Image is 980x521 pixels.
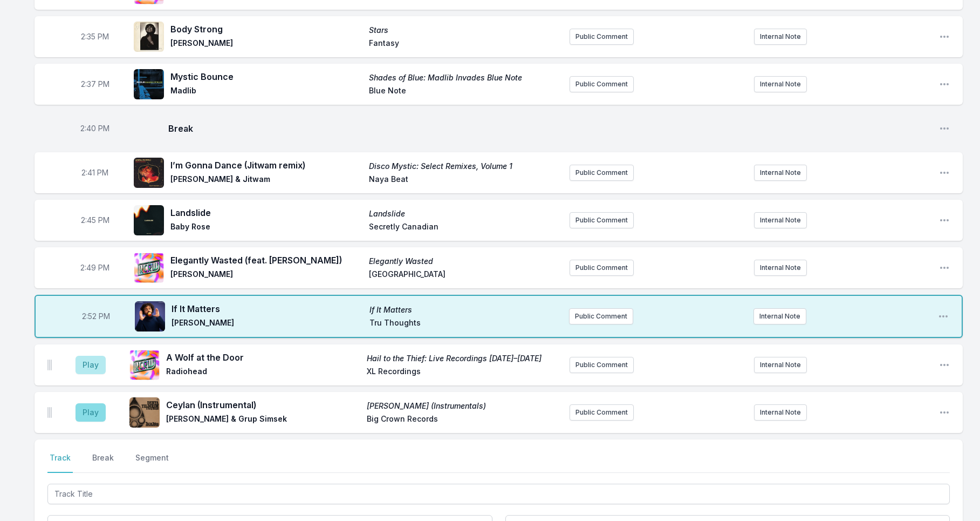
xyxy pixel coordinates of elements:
[134,69,164,99] img: Shades of Blue: Madlib Invades Blue Note
[134,158,164,188] img: Disco Mystic: Select Remixes, Volume 1
[47,484,950,504] input: Track Title
[939,262,950,273] button: Open playlist item options
[369,161,561,172] span: Disco Mystic: Select Remixes, Volume 1
[570,260,634,276] button: Public Comment
[168,122,930,135] span: Break
[938,311,949,322] button: Open playlist item options
[170,254,362,267] span: Elegantly Wasted (feat. [PERSON_NAME])
[369,85,561,98] span: Blue Note
[81,215,109,226] span: Timestamp
[166,351,360,364] span: A Wolf at the Door
[166,398,360,411] span: Ceylan (Instrumental)
[170,38,362,51] span: [PERSON_NAME]
[570,29,634,45] button: Public Comment
[172,302,363,315] span: If It Matters
[166,414,360,427] span: [PERSON_NAME] & Grup Simsek
[170,85,362,98] span: Madlib
[76,356,106,374] button: Play
[369,305,561,315] span: If It Matters
[170,269,362,282] span: [PERSON_NAME]
[570,165,634,181] button: Public Comment
[369,256,561,267] span: Elegantly Wasted
[81,79,109,90] span: Timestamp
[369,72,561,83] span: Shades of Blue: Madlib Invades Blue Note
[172,317,363,330] span: [PERSON_NAME]
[81,167,108,178] span: Timestamp
[47,452,73,473] button: Track
[754,29,807,45] button: Internal Note
[367,401,561,411] span: [PERSON_NAME] (Instrumentals)
[939,360,950,370] button: Open playlist item options
[367,414,561,427] span: Big Crown Records
[369,25,561,36] span: Stars
[129,350,160,380] img: Hail to the Thief: Live Recordings 2003–2009
[367,366,561,379] span: XL Recordings
[939,167,950,178] button: Open playlist item options
[369,221,561,234] span: Secretly Canadian
[170,206,362,219] span: Landslide
[133,452,171,473] button: Segment
[570,404,634,421] button: Public Comment
[170,70,362,83] span: Mystic Bounce
[47,407,52,418] img: Drag Handle
[754,357,807,373] button: Internal Note
[80,262,109,273] span: Timestamp
[754,260,807,276] button: Internal Note
[76,403,106,422] button: Play
[569,308,633,324] button: Public Comment
[80,123,109,134] span: Timestamp
[754,165,807,181] button: Internal Note
[369,317,561,330] span: Tru Thoughts
[82,311,110,322] span: Timestamp
[570,212,634,228] button: Public Comment
[570,357,634,373] button: Public Comment
[369,208,561,219] span: Landslide
[570,76,634,92] button: Public Comment
[369,269,561,282] span: [GEOGRAPHIC_DATA]
[134,253,164,283] img: Elegantly Wasted
[47,360,52,370] img: Drag Handle
[134,205,164,235] img: Landslide
[754,404,807,421] button: Internal Note
[81,31,109,42] span: Timestamp
[753,308,806,324] button: Internal Note
[90,452,116,473] button: Break
[134,22,164,52] img: Stars
[129,397,160,428] img: Yarin Yoksa (Instrumentals)
[754,76,807,92] button: Internal Note
[135,301,165,331] img: If It Matters
[754,212,807,228] button: Internal Note
[939,31,950,42] button: Open playlist item options
[170,159,362,172] span: I’m Gonna Dance (Jitwam remix)
[170,174,362,187] span: [PERSON_NAME] & Jitwam
[367,353,561,364] span: Hail to the Thief: Live Recordings [DATE]–[DATE]
[939,123,950,134] button: Open playlist item options
[369,38,561,51] span: Fantasy
[166,366,360,379] span: Radiohead
[939,407,950,418] button: Open playlist item options
[170,221,362,234] span: Baby Rose
[939,79,950,90] button: Open playlist item options
[170,23,362,36] span: Body Strong
[369,174,561,187] span: Naya Beat
[939,215,950,226] button: Open playlist item options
